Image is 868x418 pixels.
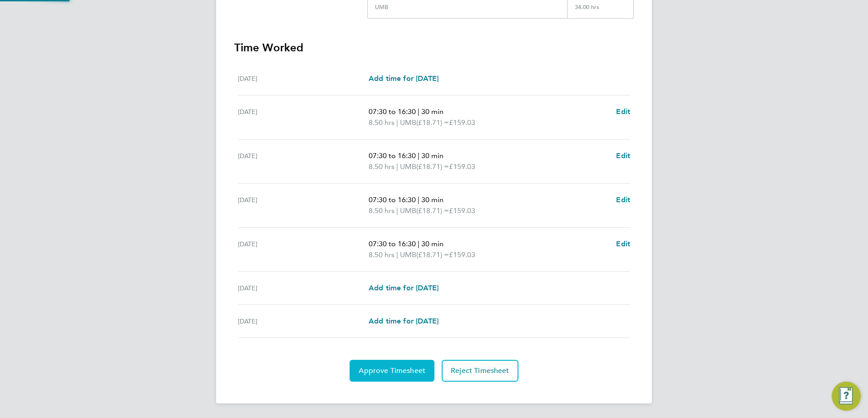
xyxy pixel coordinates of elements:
span: 07:30 to 16:30 [369,239,416,248]
span: UMB [400,249,416,260]
div: 34.00 hrs [567,4,633,18]
span: £159.03 [449,250,475,259]
span: UMB [400,117,416,128]
span: 30 min [421,151,444,160]
span: UMB [400,205,416,216]
span: £159.03 [449,162,475,171]
span: Edit [616,195,630,204]
span: £159.03 [449,206,475,215]
span: Edit [616,151,630,160]
div: [DATE] [238,316,369,327]
button: Approve Timesheet [350,360,434,382]
div: [DATE] [238,106,369,128]
span: Add time for [DATE] [369,74,439,83]
span: Approve Timesheet [359,366,425,375]
span: | [396,118,398,127]
span: (£18.71) = [416,162,449,171]
span: | [418,239,419,248]
span: | [396,162,398,171]
div: [DATE] [238,150,369,172]
span: Edit [616,107,630,116]
span: 30 min [421,195,444,204]
button: Reject Timesheet [442,360,518,382]
span: 07:30 to 16:30 [369,195,416,204]
button: Engage Resource Center [832,382,861,411]
div: [DATE] [238,239,369,260]
span: Edit [616,239,630,248]
span: | [418,107,419,116]
a: Add time for [DATE] [369,73,439,84]
span: 30 min [421,107,444,116]
span: 8.50 hrs [369,250,395,259]
span: | [418,195,419,204]
span: 30 min [421,239,444,248]
a: Edit [616,194,630,205]
a: Add time for [DATE] [369,283,439,294]
span: (£18.71) = [416,206,449,215]
a: Edit [616,106,630,117]
span: | [396,250,398,259]
span: (£18.71) = [416,250,449,259]
a: Edit [616,239,630,249]
div: UMB [375,4,388,11]
span: 07:30 to 16:30 [369,151,416,160]
span: £159.03 [449,118,475,127]
span: 8.50 hrs [369,206,395,215]
span: (£18.71) = [416,118,449,127]
div: [DATE] [238,194,369,216]
div: [DATE] [238,73,369,84]
span: 8.50 hrs [369,118,395,127]
h3: Time Worked [234,40,634,55]
span: 8.50 hrs [369,162,395,171]
span: UMB [400,161,416,172]
span: Add time for [DATE] [369,317,439,325]
span: Add time for [DATE] [369,284,439,292]
span: Reject Timesheet [451,366,509,375]
div: [DATE] [238,283,369,294]
a: Add time for [DATE] [369,316,439,327]
span: | [396,206,398,215]
a: Edit [616,150,630,161]
span: | [418,151,419,160]
span: 07:30 to 16:30 [369,107,416,116]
